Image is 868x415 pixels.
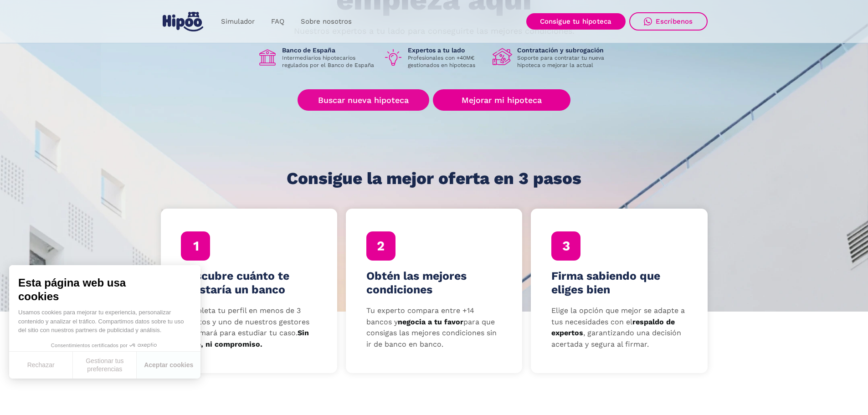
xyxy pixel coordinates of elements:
h1: Contratación y subrogación [517,46,611,54]
a: Mejorar mi hipoteca [433,89,570,111]
h4: Descubre cuánto te prestaría un banco [181,269,317,297]
a: Simulador [213,13,263,31]
a: Consigue tu hipoteca [526,13,626,30]
h4: Firma sabiendo que eliges bien [551,269,687,297]
a: home [161,8,205,35]
p: Intermediarios hipotecarios regulados por el Banco de España [282,54,376,69]
strong: negocia a tu favor [398,318,463,326]
p: Completa tu perfil en menos de 3 minutos y uno de nuestros gestores te llamará para estudiar tu c... [181,305,317,350]
p: Elige la opción que mejor se adapte a tus necesidades con el , garantizando una decisión acertada... [551,305,687,350]
h1: Consigue la mejor oferta en 3 pasos [287,169,581,188]
div: Escríbenos [656,17,693,26]
h4: Obtén las mejores condiciones [366,269,502,297]
p: Profesionales con +40M€ gestionados en hipotecas [408,54,485,69]
a: Buscar nueva hipoteca [298,89,429,111]
h1: Banco de España [282,46,376,54]
a: Escríbenos [629,12,708,31]
p: Tu experto compara entre +14 bancos y para que consigas las mejores condiciones sin ir de banco e... [366,305,502,350]
p: Soporte para contratar tu nueva hipoteca o mejorar la actual [517,54,611,69]
a: Sobre nosotros [293,13,360,31]
strong: Sin coste, ni compromiso. [181,328,309,348]
h1: Expertos a tu lado [408,46,485,54]
a: FAQ [263,13,293,31]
